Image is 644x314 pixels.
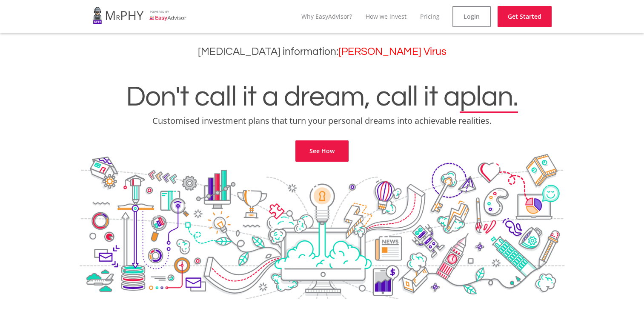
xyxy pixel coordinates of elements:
a: Login [452,6,491,27]
h3: [MEDICAL_DATA] information: [6,46,638,58]
a: [PERSON_NAME] Virus [338,46,447,57]
span: plan. [460,83,518,111]
h1: Don't call it a dream, call it a [6,83,638,111]
a: How we invest [366,12,406,20]
a: See How [295,140,349,162]
a: Get Started [498,6,552,27]
p: Customised investment plans that turn your personal dreams into achievable realities. [6,115,638,127]
a: Pricing [420,12,440,20]
a: Why EasyAdvisor? [301,12,352,20]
